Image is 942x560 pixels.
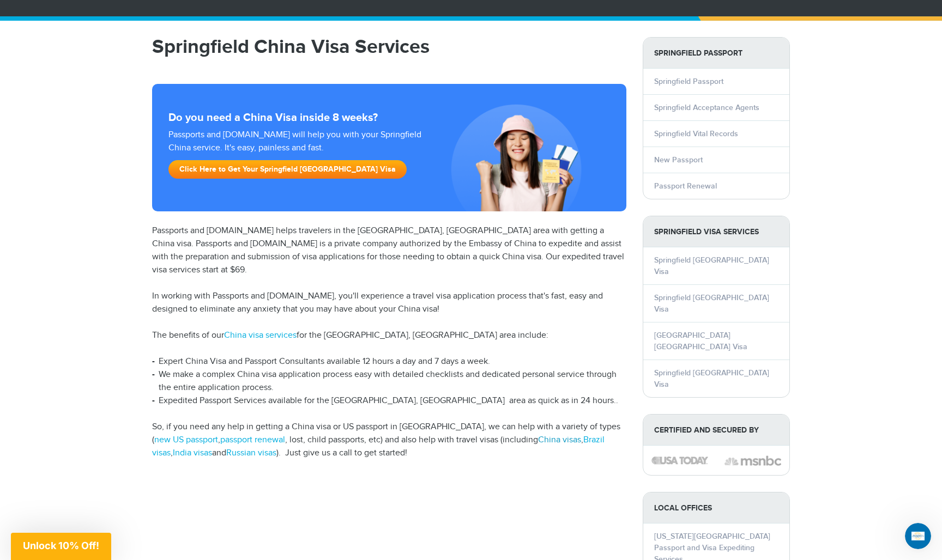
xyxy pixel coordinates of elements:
[152,329,626,342] p: The benefits of our for the [GEOGRAPHIC_DATA], [GEOGRAPHIC_DATA] area include:
[643,415,789,446] strong: Certified and Secured by
[226,448,276,458] a: Russian visas
[654,77,723,86] a: Springfield Passport
[654,293,769,314] a: Springfield [GEOGRAPHIC_DATA] Visa
[152,290,626,316] p: In working with Passports and [DOMAIN_NAME], you'll experience a travel visa application process ...
[173,448,212,458] a: India visas
[654,181,717,191] a: Passport Renewal
[168,160,407,179] a: Click Here to Get Your Springfield [GEOGRAPHIC_DATA] Visa
[152,421,626,460] p: So, if you need any help in getting a China visa or US passport in [GEOGRAPHIC_DATA], we can help...
[152,355,626,368] li: Expert China Visa and Passport Consultants available 12 hours a day and 7 days a week.
[724,454,781,467] img: image description
[152,394,626,407] li: Expedited Passport Services available for the [GEOGRAPHIC_DATA], [GEOGRAPHIC_DATA] area as quick ...
[154,435,218,445] a: new US passport
[152,37,626,57] h1: Springfield China Visa Services
[654,103,759,112] a: Springfield Acceptance Agents
[643,216,789,247] strong: Springfield Visa Services
[654,368,769,389] a: Springfield [GEOGRAPHIC_DATA] Visa
[905,523,931,549] iframe: Intercom live chat
[152,224,626,277] p: Passports and [DOMAIN_NAME] helps travelers in the [GEOGRAPHIC_DATA], [GEOGRAPHIC_DATA] area with...
[152,368,626,394] li: We make a complex China visa application process easy with detailed checklists and dedicated pers...
[654,155,703,165] a: New Passport
[220,435,285,445] a: passport renewal
[643,38,789,69] strong: Springfield Passport
[224,330,297,340] a: China visa services
[651,456,708,464] img: image description
[643,492,789,524] strong: LOCAL OFFICES
[538,435,581,445] a: China visas
[654,129,738,138] a: Springfield Vital Records
[11,533,111,560] div: Unlock 10% Off!
[152,435,605,458] a: Brazil visas
[164,129,427,184] div: Passports and [DOMAIN_NAME] will help you with your Springfield China service. It's easy, painles...
[654,255,769,276] a: Springfield [GEOGRAPHIC_DATA] Visa
[23,540,99,551] span: Unlock 10% Off!
[654,331,747,351] a: [GEOGRAPHIC_DATA] [GEOGRAPHIC_DATA] Visa
[168,111,610,124] strong: Do you need a China Visa inside 8 weeks?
